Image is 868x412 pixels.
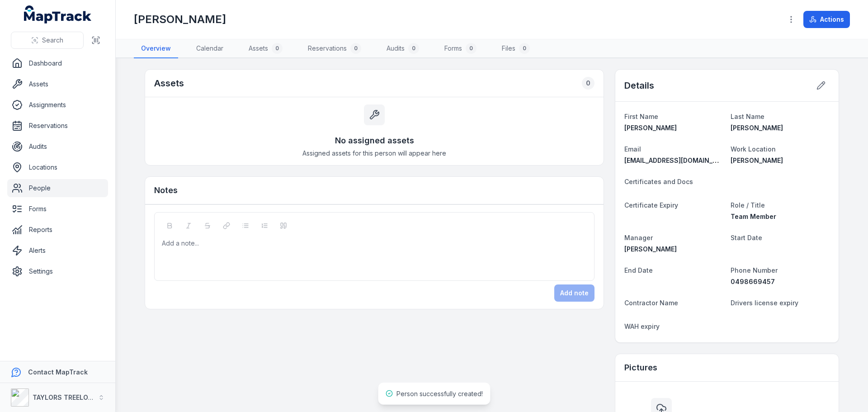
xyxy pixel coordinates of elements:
[272,43,283,54] div: 0
[624,245,677,253] span: [PERSON_NAME]
[408,43,419,54] div: 0
[189,39,231,58] a: Calendar
[11,32,84,49] button: Search
[7,54,108,72] a: Dashboard
[624,124,677,132] span: [PERSON_NAME]
[7,179,108,197] a: People
[803,11,850,28] button: Actions
[28,368,88,376] strong: Contact MapTrack
[624,113,658,120] span: First Name
[731,213,776,220] span: Team Member
[7,137,108,156] a: Audits
[33,393,108,401] strong: TAYLORS TREELOPPING
[301,39,368,58] a: Reservations0
[7,221,108,239] a: Reports
[731,113,764,120] span: Last Name
[7,242,108,260] a: Alerts
[624,178,693,185] span: Certificates and Docs
[379,39,426,58] a: Audits0
[7,200,108,218] a: Forms
[624,201,678,209] span: Certificate Expiry
[302,149,446,158] span: Assigned assets for this person will appear here
[466,43,476,54] div: 0
[134,12,226,27] h1: [PERSON_NAME]
[350,43,361,54] div: 0
[154,77,184,90] h2: Assets
[731,156,783,164] span: [PERSON_NAME]
[624,156,733,164] span: [EMAIL_ADDRESS][DOMAIN_NAME]
[731,124,783,132] span: [PERSON_NAME]
[731,234,762,242] span: Start Date
[24,5,92,24] a: MapTrack
[624,145,641,153] span: Email
[7,96,108,114] a: Assignments
[624,234,653,242] span: Manager
[624,266,653,274] span: End Date
[624,79,654,92] h2: Details
[624,361,657,374] h3: Pictures
[624,299,678,307] span: Contractor Name
[7,75,108,93] a: Assets
[396,390,483,398] span: Person successfully created!
[241,39,290,58] a: Assets0
[154,184,178,197] h3: Notes
[731,201,765,209] span: Role / Title
[437,39,484,58] a: Forms0
[731,278,775,285] span: 0498669457
[731,299,798,307] span: Drivers license expiry
[731,145,776,153] span: Work Location
[42,36,63,45] span: Search
[519,43,530,54] div: 0
[7,158,108,176] a: Locations
[624,322,660,330] span: WAH expiry
[335,134,414,147] h3: No assigned assets
[731,266,778,274] span: Phone Number
[7,262,108,280] a: Settings
[582,77,594,90] div: 0
[7,117,108,135] a: Reservations
[495,39,537,58] a: Files0
[134,39,178,58] a: Overview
